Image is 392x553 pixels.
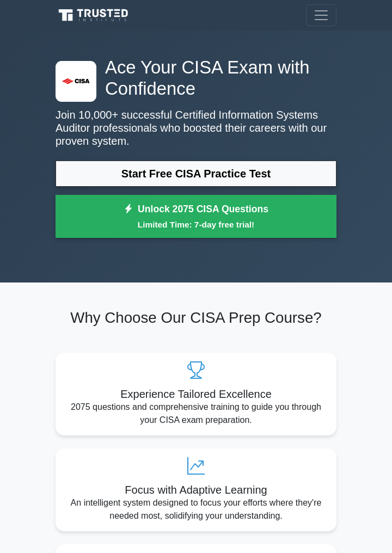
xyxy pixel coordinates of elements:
[56,108,336,148] p: Join 10,000+ successful Certified Information Systems Auditor professionals who boosted their car...
[64,401,328,427] p: 2075 questions and comprehensive training to guide you through your CISA exam preparation.
[64,483,328,496] h5: Focus with Adaptive Learning
[69,218,323,231] small: Limited Time: 7-day free trial!
[64,388,328,401] h5: Experience Tailored Excellence
[56,57,336,100] h1: Ace Your CISA Exam with Confidence
[56,195,336,238] a: Unlock 2075 CISA QuestionsLimited Time: 7-day free trial!
[306,4,336,26] button: Toggle navigation
[64,496,328,523] p: An intelligent system designed to focus your efforts where they're needed most, solidifying your ...
[56,161,336,187] a: Start Free CISA Practice Test
[56,309,336,327] h2: Why Choose Our CISA Prep Course?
